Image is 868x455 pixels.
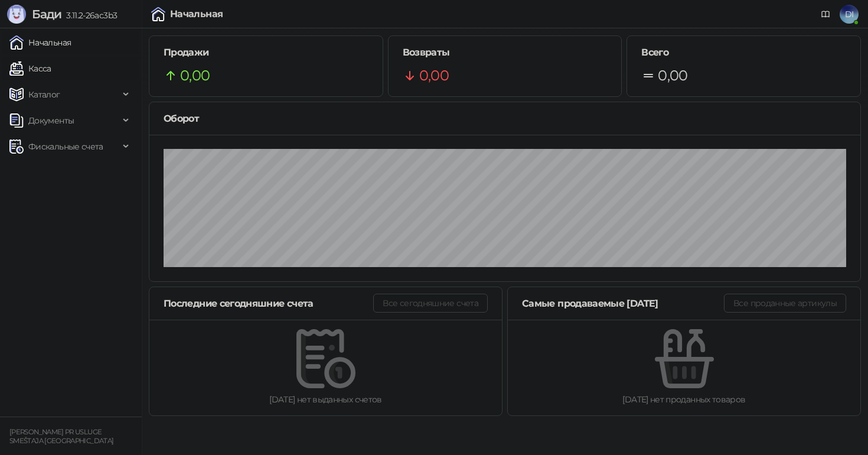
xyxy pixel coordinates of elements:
[164,296,373,311] div: Последние сегодняшние счета
[816,5,835,24] a: Документация
[164,111,846,126] div: Оборот
[164,45,368,60] h5: Продажи
[527,393,841,406] div: [DATE] нет проданных товаров
[180,64,210,87] span: 0,00
[641,45,846,60] h5: Всего
[724,294,846,313] button: Все проданные артикулы
[170,9,223,19] div: Начальная
[419,64,449,87] span: 0,00
[373,294,488,313] button: Все сегодняшние счета
[168,393,483,406] div: [DATE] нет выданных счетов
[28,109,74,132] span: Документы
[840,5,859,24] span: DI
[28,135,103,158] span: Фискальные счета
[7,5,26,24] img: Logo
[403,45,608,60] h5: Возвраты
[9,31,71,54] a: Начальная
[9,57,51,80] a: Касса
[28,83,60,106] span: Каталог
[522,296,724,311] div: Самые продаваемые [DATE]
[61,10,117,21] span: 3.11.2-26ac3b3
[32,7,61,21] span: Бади
[9,428,113,445] small: [PERSON_NAME] PR USLUGE SMEŠTAJA [GEOGRAPHIC_DATA]
[658,64,687,87] span: 0,00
